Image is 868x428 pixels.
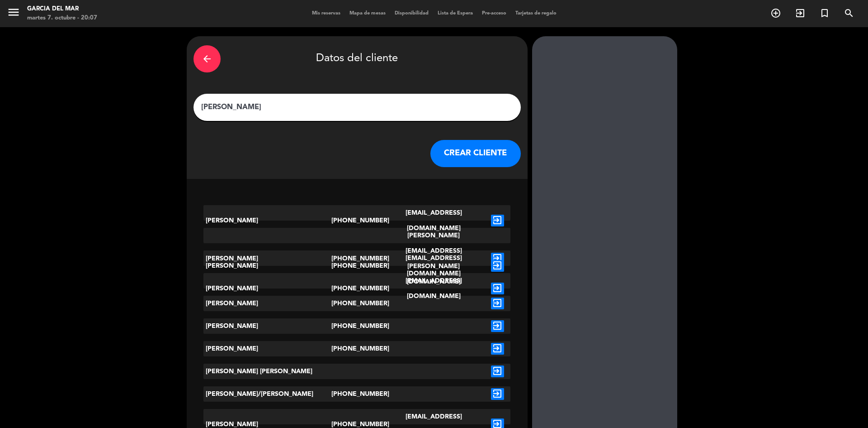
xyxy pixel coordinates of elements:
div: [PERSON_NAME] [203,318,331,334]
i: exit_to_app [491,343,504,355]
button: CREAR CLIENTE [430,140,521,167]
i: exit_to_app [491,298,504,309]
span: Lista de Espera [433,11,477,16]
div: [PHONE_NUMBER] [331,228,382,289]
i: menu [7,5,20,19]
button: menu [7,5,20,22]
div: [PERSON_NAME][EMAIL_ADDRESS][PERSON_NAME][DOMAIN_NAME] [382,228,485,289]
div: [PERSON_NAME] [203,296,331,311]
div: Datos del cliente [193,43,521,75]
div: martes 7. octubre - 20:07 [27,14,97,23]
div: [PHONE_NUMBER] [331,205,382,236]
i: exit_to_app [491,365,504,377]
span: Mis reservas [307,11,345,16]
i: arrow_back [202,53,212,64]
div: [PERSON_NAME] [PERSON_NAME] [203,364,331,379]
i: exit_to_app [491,283,504,294]
i: turned_in_not [819,8,830,19]
span: Disponibilidad [390,11,433,16]
i: exit_to_app [795,8,806,19]
div: [PERSON_NAME] [203,205,331,236]
div: [EMAIL_ADDRESS][DOMAIN_NAME] [382,205,485,236]
div: [EMAIL_ADDRESS][DOMAIN_NAME] [382,250,485,281]
i: add_circle_outline [770,8,781,19]
div: [PHONE_NUMBER] [331,273,382,304]
div: [PERSON_NAME]/[PERSON_NAME] [203,386,331,402]
div: [PHONE_NUMBER] [331,341,382,356]
i: exit_to_app [491,260,504,272]
i: exit_to_app [491,320,504,332]
i: exit_to_app [491,388,504,400]
span: Pre-acceso [477,11,511,16]
div: [PERSON_NAME] [203,228,331,289]
span: Mapa de mesas [345,11,390,16]
div: Garcia del Mar [27,5,97,14]
div: [PHONE_NUMBER] [331,386,382,402]
input: Escriba nombre, correo electrónico o número de teléfono... [200,101,514,114]
span: Tarjetas de regalo [511,11,561,16]
div: [PHONE_NUMBER] [331,250,382,281]
div: [PERSON_NAME] [203,273,331,304]
div: [PHONE_NUMBER] [331,318,382,334]
i: exit_to_app [491,215,504,226]
div: [EMAIL_ADDRESS][DOMAIN_NAME] [382,273,485,304]
div: [PERSON_NAME] [203,341,331,356]
i: search [844,8,854,19]
div: [PHONE_NUMBER] [331,296,382,311]
div: [PERSON_NAME] [203,250,331,281]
